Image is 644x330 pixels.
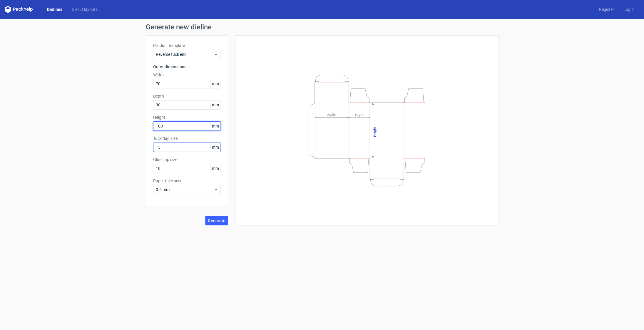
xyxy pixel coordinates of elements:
button: Generate [205,216,228,225]
span: Reverse tuck end [156,51,214,57]
span: mm [210,100,220,109]
h1: Generate new dieline [146,24,499,31]
a: Log in [619,6,639,12]
a: Diecut layouts [67,6,102,12]
span: mm [210,143,220,152]
label: Product template [153,43,221,48]
span: Generate [208,219,225,223]
label: Glue flap size [153,157,221,163]
h3: Outer dimensions [153,64,221,70]
label: Paper thickness [153,178,221,184]
span: mm [210,122,220,130]
a: Register [594,6,619,12]
a: Dielines [42,6,67,12]
label: Height [153,114,221,120]
span: mm [210,164,220,173]
label: Tuck flap size [153,135,221,141]
span: mm [210,79,220,88]
label: Width [153,72,221,78]
tspan: Width [327,113,336,117]
tspan: Height [372,126,377,137]
tspan: Depth [355,113,364,117]
span: 0.5 mm [156,187,214,192]
label: Depth [153,93,221,99]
